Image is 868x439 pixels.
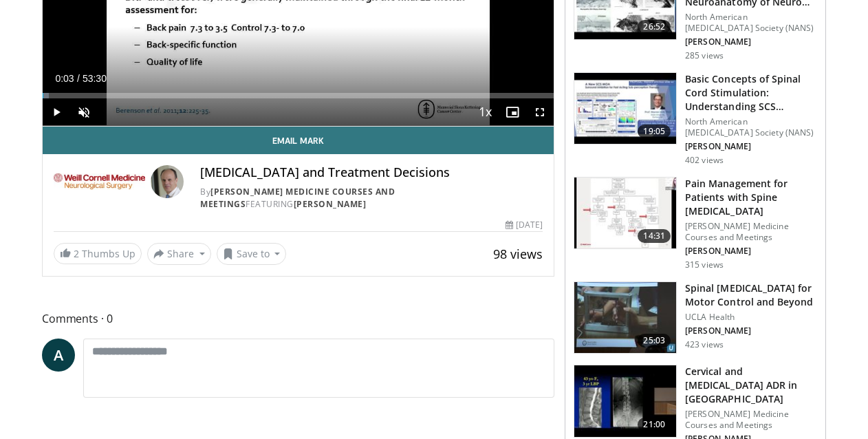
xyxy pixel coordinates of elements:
p: [PERSON_NAME] Medicine Courses and Meetings [685,409,817,431]
span: 98 views [493,246,543,262]
a: 2 Thumbs Up [54,243,142,264]
p: 402 views [685,155,724,166]
h3: Basic Concepts of Spinal Cord Stimulation: Understanding SCS Mechani… [685,72,817,114]
button: Share [147,243,211,265]
button: Fullscreen [526,98,554,126]
button: Enable picture-in-picture mode [499,98,526,126]
span: 14:31 [638,229,671,243]
span: 53:30 [83,73,107,84]
span: 21:00 [638,418,671,431]
span: 19:05 [638,125,671,138]
button: Play [43,98,70,126]
img: Avatar [151,165,184,198]
img: d97692dc-9f18-4e90-87c2-562f424998fc.150x105_q85_crop-smart_upscale.jpg [574,178,676,249]
span: 2 [74,247,79,260]
img: 1680daec-fcfd-4287-ac41-19e7acb46365.150x105_q85_crop-smart_upscale.jpg [574,73,676,144]
p: UCLA Health [685,312,817,323]
p: [PERSON_NAME] [685,141,817,152]
p: North American [MEDICAL_DATA] Society (NANS) [685,12,817,34]
span: / [77,73,80,84]
p: 423 views [685,339,724,350]
p: [PERSON_NAME] [685,36,817,47]
h3: Cervical and [MEDICAL_DATA] ADR in [GEOGRAPHIC_DATA] [685,365,817,406]
h3: Pain Management for Patients with Spine [MEDICAL_DATA] [685,177,817,218]
h3: Spinal [MEDICAL_DATA] for Motor Control and Beyond [685,281,817,309]
div: By FEATURING [200,186,543,211]
span: Comments 0 [42,310,554,328]
img: eabc70fa-d514-412c-b6da-43cc2eccbe13.150x105_q85_crop-smart_upscale.jpg [574,365,676,437]
span: 0:03 [55,73,74,84]
p: 285 views [685,50,724,61]
img: Weill Cornell Medicine Courses and Meetings [54,165,145,198]
a: [PERSON_NAME] [294,198,367,210]
p: [PERSON_NAME] [685,325,817,336]
p: [PERSON_NAME] Medicine Courses and Meetings [685,221,817,243]
a: [PERSON_NAME] Medicine Courses and Meetings [200,186,395,210]
h4: [MEDICAL_DATA] and Treatment Decisions [200,165,543,180]
img: 80501b3d-7b29-4740-be92-e9603a08b4dc.150x105_q85_crop-smart_upscale.jpg [574,282,676,354]
p: 315 views [685,259,724,270]
span: 25:03 [638,334,671,347]
button: Playback Rate [471,98,499,126]
button: Unmute [70,98,98,126]
a: 14:31 Pain Management for Patients with Spine [MEDICAL_DATA] [PERSON_NAME] Medicine Courses and M... [574,177,817,270]
span: 26:52 [638,20,671,34]
a: 19:05 Basic Concepts of Spinal Cord Stimulation: Understanding SCS Mechani… North American [MEDIC... [574,72,817,166]
a: A [42,339,75,372]
a: Email Mark [43,127,554,154]
p: [PERSON_NAME] [685,246,817,257]
button: Save to [217,243,287,265]
div: [DATE] [506,219,543,231]
p: North American [MEDICAL_DATA] Society (NANS) [685,116,817,138]
div: Progress Bar [43,93,554,98]
a: 25:03 Spinal [MEDICAL_DATA] for Motor Control and Beyond UCLA Health [PERSON_NAME] 423 views [574,281,817,354]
